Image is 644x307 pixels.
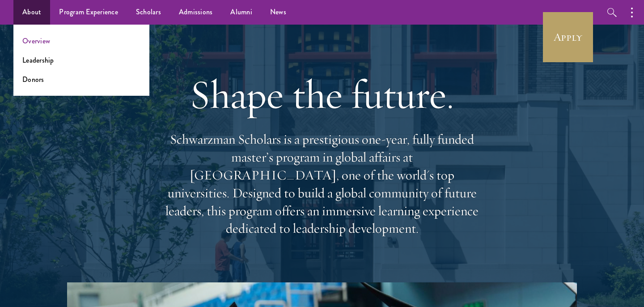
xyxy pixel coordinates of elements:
a: Leadership [22,55,54,65]
a: Donors [22,74,44,85]
a: Apply [543,12,593,62]
h1: Shape the future. [161,69,483,119]
p: Schwarzman Scholars is a prestigious one-year, fully funded master’s program in global affairs at... [161,131,483,238]
a: Overview [22,36,50,46]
